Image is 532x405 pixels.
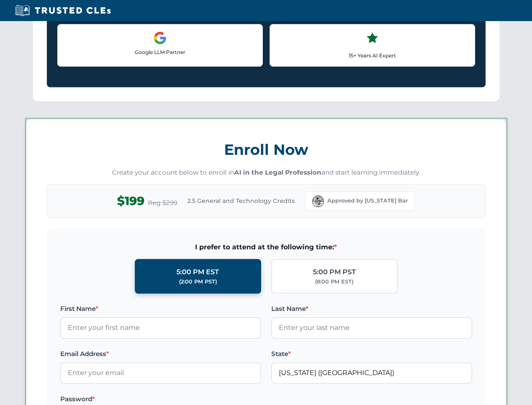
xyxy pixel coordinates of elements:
div: 5:00 PM EST [176,267,219,278]
input: Enter your email [60,362,261,383]
input: Florida (FL) [271,362,472,383]
h3: Enroll Now [47,136,486,163]
img: Trusted CLEs [13,4,113,17]
label: Password [60,394,261,404]
p: Create your account below to enroll in and start learning immediately. [47,168,486,178]
img: Google [153,31,167,45]
strong: AI in the Legal Profession [234,168,321,176]
label: State [271,349,472,359]
label: Email Address [60,349,261,359]
span: I prefer to attend at the following time: [60,242,472,253]
img: Florida Bar [312,195,324,207]
span: 2.5 General and Technology Credits [187,196,295,205]
div: 5:00 PM PST [313,267,356,278]
label: First Name [60,304,261,314]
div: (8:00 PM EST) [315,278,353,286]
span: $199 [117,192,144,211]
input: Enter your first name [60,317,261,338]
p: Google LLM Partner [64,48,256,56]
input: Enter your last name [271,317,472,338]
label: Last Name [271,304,472,314]
span: Reg $299 [148,198,177,208]
div: (2:00 PM PST) [179,278,217,286]
span: Approved by [US_STATE] Bar [327,197,408,205]
p: 15+ Years AI Expert [277,51,468,59]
